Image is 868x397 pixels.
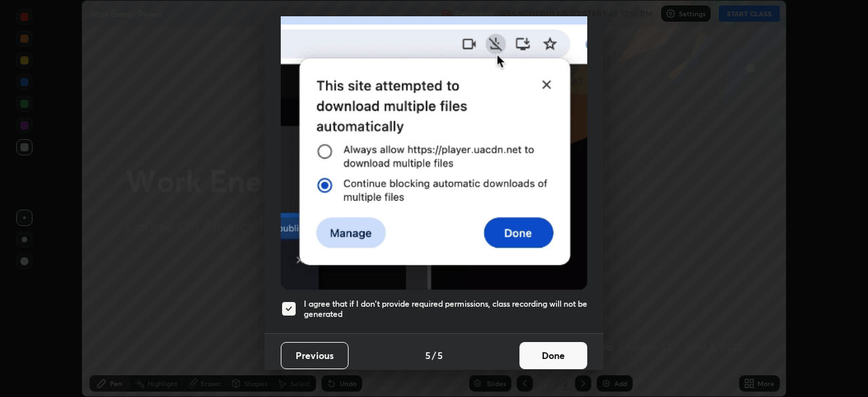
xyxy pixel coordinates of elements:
[281,342,349,369] button: Previous
[519,342,587,369] button: Done
[432,348,436,362] h4: /
[437,348,443,362] h4: 5
[425,348,431,362] h4: 5
[304,299,587,320] h5: I agree that if I don't provide required permissions, class recording will not be generated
